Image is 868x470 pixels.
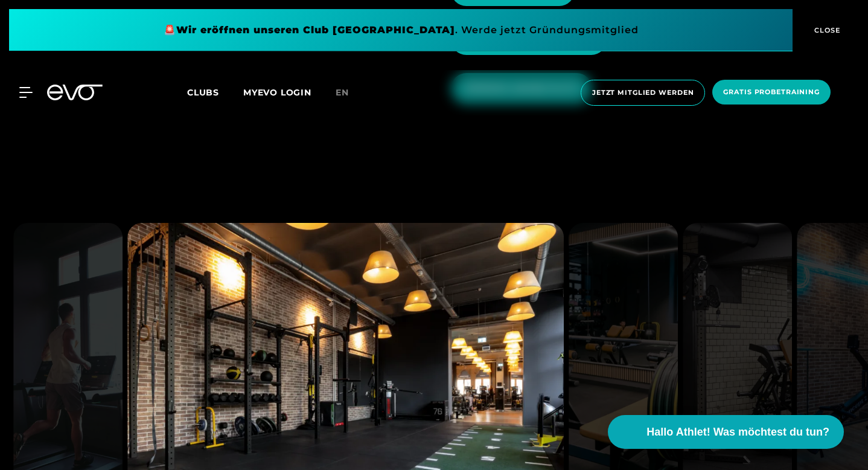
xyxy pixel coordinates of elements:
[577,80,709,106] a: Jetzt Mitglied werden
[723,87,820,97] span: Gratis Probetraining
[592,88,694,98] span: Jetzt Mitglied werden
[608,415,844,449] button: Hallo Athlet! Was möchtest du tun?
[187,86,243,98] a: Clubs
[336,86,363,100] a: en
[811,25,841,36] span: CLOSE
[187,87,219,98] span: Clubs
[243,87,311,98] a: MYEVO LOGIN
[793,9,859,51] button: CLOSE
[709,80,834,106] a: Gratis Probetraining
[336,87,349,98] span: en
[646,424,829,440] span: Hallo Athlet! Was möchtest du tun?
